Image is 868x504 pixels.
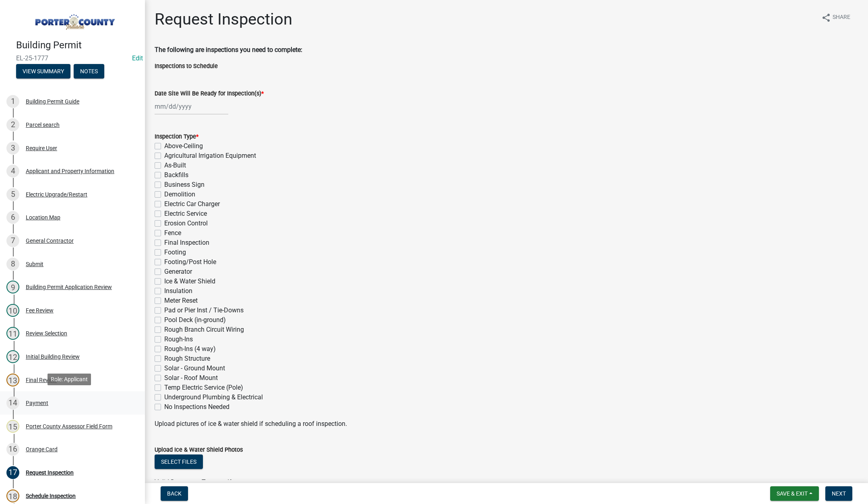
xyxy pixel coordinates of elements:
[164,286,192,296] label: Insulation
[164,373,218,383] label: Solar - Roof Mount
[155,454,203,469] button: Select files
[26,215,60,220] div: Location Map
[6,397,19,409] div: 14
[770,486,819,501] button: Save & Exit
[155,64,218,69] label: Inspections to Schedule
[6,142,19,155] div: 3
[26,470,74,475] div: Request Inspection
[164,151,256,161] label: Agricultural Irrigation Equipment
[164,170,188,180] label: Backfills
[155,134,198,140] label: Inspection Type
[167,490,182,497] span: Back
[6,188,19,201] div: 5
[26,99,79,104] div: Building Permit Guide
[164,306,244,315] label: Pad or Pier Inst / Tie-Downs
[155,91,264,97] label: Date Site Will Be Ready for Inspection(s)
[164,335,193,344] label: Rough-Ins
[6,118,19,131] div: 2
[16,39,138,51] h4: Building Permit
[6,211,19,224] div: 6
[6,95,19,108] div: 1
[26,308,54,313] div: Fee Review
[155,447,243,453] label: Upload Ice & Water Shield Photos
[132,54,143,62] wm-modal-confirm: Edit Application Number
[6,490,19,502] div: 18
[821,13,831,23] i: share
[26,377,57,383] div: Final Review
[6,350,19,363] div: 12
[6,420,19,433] div: 15
[155,10,292,29] h1: Request Inspection
[16,8,132,31] img: Porter County, Indiana
[164,228,181,238] label: Fence
[164,296,198,306] label: Meter Reset
[164,199,220,209] label: Electric Car Charger
[26,330,67,336] div: Review Selection
[6,374,19,386] div: 13
[164,209,207,219] label: Electric Service
[26,446,58,452] div: Orange Card
[164,277,215,286] label: Ice & Water Shield
[6,165,19,178] div: 4
[6,234,19,247] div: 7
[833,13,850,23] span: Share
[74,68,104,75] wm-modal-confirm: Notes
[164,257,216,267] label: Footing/Post Hole
[164,180,205,190] label: Business Sign
[164,325,244,335] label: Rough Branch Circuit Wiring
[26,145,57,151] div: Require User
[164,344,216,354] label: Rough-Ins (4 way)
[161,486,188,501] button: Back
[74,64,104,78] button: Notes
[777,490,808,497] span: Save & Exit
[164,402,229,412] label: No Inspections Needed
[6,443,19,456] div: 16
[26,493,76,499] div: Schedule Inspection
[6,466,19,479] div: 17
[164,267,192,277] label: Generator
[155,98,228,115] input: mm/dd/yyyy
[164,161,186,170] label: As-Built
[26,354,80,359] div: Initial Building Review
[6,281,19,293] div: 9
[6,304,19,317] div: 10
[26,423,112,429] div: Porter County Assessor Field Form
[164,354,210,364] label: Rough Structure
[155,419,858,429] p: Upload pictures of ice & water shield if scheduling a roof inspection.
[16,54,129,62] span: EL-25-1777
[164,190,195,199] label: Demolition
[164,238,209,248] label: Final Inspection
[155,46,302,54] strong: The following are inspections you need to complete:
[164,219,208,228] label: Erosion Control
[832,490,846,497] span: Next
[164,392,263,402] label: Underground Plumbing & Electrical
[26,284,112,290] div: Building Permit Application Review
[155,478,231,486] span: Valid Document Types: pdf
[132,54,143,62] a: Edit
[26,400,48,406] div: Payment
[26,261,43,267] div: Submit
[16,64,70,78] button: View Summary
[164,141,203,151] label: Above-Ceiling
[48,374,91,385] div: Role: Applicant
[6,327,19,340] div: 11
[164,248,186,257] label: Footing
[16,68,70,75] wm-modal-confirm: Summary
[26,122,60,128] div: Parcel search
[164,383,243,392] label: Temp Electric Service (Pole)
[815,10,857,25] button: shareShare
[26,238,74,244] div: General Contractor
[6,258,19,271] div: 8
[825,486,852,501] button: Next
[26,192,87,197] div: Electric Upgrade/Restart
[164,315,226,325] label: Pool Deck (in-ground)
[164,364,225,373] label: Solar - Ground Mount
[26,168,114,174] div: Applicant and Property Information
